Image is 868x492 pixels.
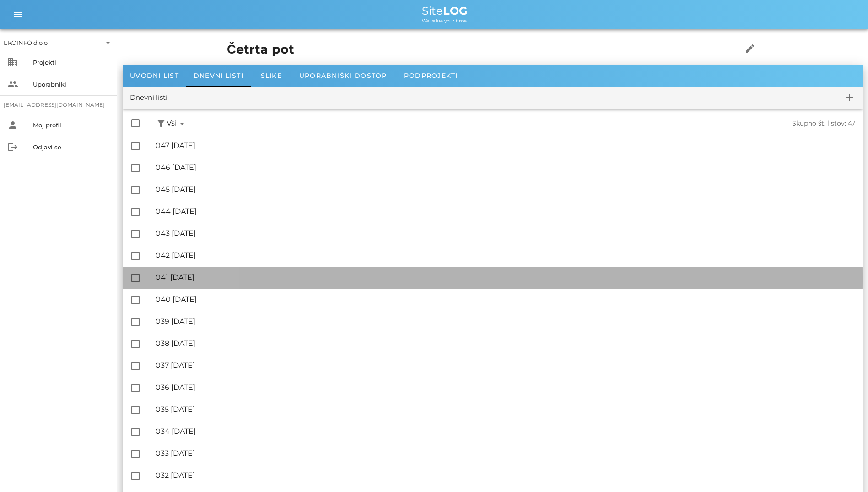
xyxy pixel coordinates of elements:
[156,273,855,282] div: 041 [DATE]
[7,142,18,153] i: logout
[194,71,243,80] span: Dnevni listi
[4,35,113,50] div: EKOINFO d.o.o
[33,143,110,151] div: Odjavi se
[156,295,855,304] div: 040 [DATE]
[261,71,282,80] span: Slike
[130,71,179,80] span: Uvodni list
[13,9,24,20] i: menu
[33,59,110,66] div: Projekti
[404,71,458,80] span: Podprojekti
[156,361,855,370] div: 037 [DATE]
[156,163,855,172] div: 046 [DATE]
[299,71,389,80] span: Uporabniški dostopi
[130,93,167,103] div: Dnevni listi
[156,427,855,436] div: 034 [DATE]
[33,121,110,129] div: Moj profil
[156,339,855,348] div: 038 [DATE]
[4,38,48,47] div: EKOINFO d.o.o
[167,118,188,129] span: Vsi
[422,4,468,17] span: Site
[844,92,855,103] i: add
[156,449,855,458] div: 033 [DATE]
[227,40,714,59] h1: Četrta pot
[156,471,855,480] div: 032 [DATE]
[156,185,855,194] div: 045 [DATE]
[156,229,855,238] div: 043 [DATE]
[156,118,167,129] button: filter_alt
[522,120,856,127] div: Skupno št. listov: 47
[7,79,18,90] i: people
[7,57,18,68] i: business
[156,251,855,260] div: 042 [DATE]
[744,43,755,54] i: edit
[102,37,113,48] i: arrow_drop_down
[822,448,868,492] div: Pripomoček za klepet
[7,120,18,131] i: person
[156,317,855,326] div: 039 [DATE]
[156,405,855,414] div: 035 [DATE]
[422,18,468,24] span: We value your time.
[156,141,855,150] div: 047 [DATE]
[177,118,188,129] i: arrow_drop_down
[33,81,110,88] div: Uporabniki
[156,207,855,216] div: 044 [DATE]
[156,383,855,392] div: 036 [DATE]
[443,4,468,17] b: LOG
[822,448,868,492] iframe: Chat Widget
